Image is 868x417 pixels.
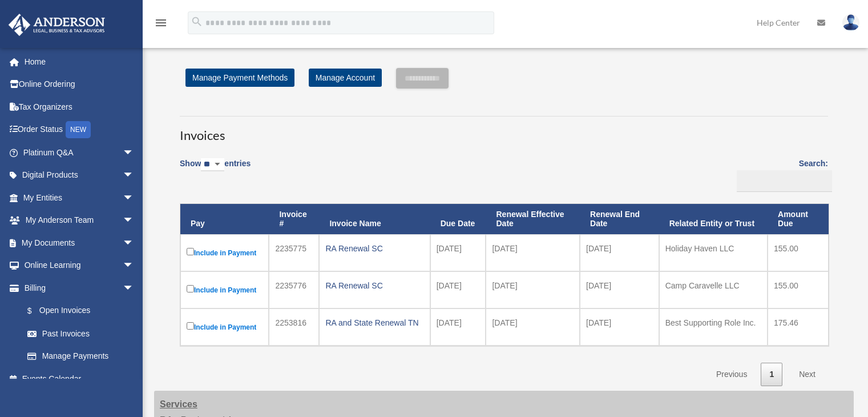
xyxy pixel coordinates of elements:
a: Events Calendar [8,367,151,390]
a: Platinum Q&Aarrow_drop_down [8,141,151,164]
td: [DATE] [486,308,580,346]
label: Include in Payment [187,246,263,260]
span: arrow_drop_down [123,231,146,255]
td: [DATE] [486,234,580,271]
td: [DATE] [580,271,659,308]
td: Camp Caravelle LLC [659,271,768,308]
td: 2253816 [269,308,319,346]
label: Include in Payment [187,320,263,334]
a: Manage Payments [16,345,146,368]
a: Online Learningarrow_drop_down [8,254,151,277]
td: [DATE] [430,234,486,271]
label: Include in Payment [187,283,263,297]
div: NEW [66,121,91,138]
a: Online Ordering [8,73,151,96]
input: Include in Payment [187,285,194,292]
span: arrow_drop_down [123,276,146,300]
th: Pay: activate to sort column descending [180,204,269,235]
th: Renewal End Date: activate to sort column ascending [580,204,659,235]
a: My Anderson Teamarrow_drop_down [8,209,151,232]
td: Holiday Haven LLC [659,234,768,271]
a: Digital Productsarrow_drop_down [8,164,151,187]
a: menu [154,20,168,30]
input: Search: [737,170,832,192]
div: RA and State Renewal TN [325,315,423,331]
span: arrow_drop_down [123,254,146,278]
span: arrow_drop_down [123,186,146,210]
a: Tax Organizers [8,95,151,118]
i: search [191,15,203,28]
a: Home [8,50,151,73]
img: Anderson Advisors Platinum Portal [5,14,108,36]
a: My Documentsarrow_drop_down [8,231,151,254]
a: My Entitiesarrow_drop_down [8,186,151,209]
td: 2235775 [269,234,319,271]
a: $Open Invoices [16,299,140,323]
a: Next [790,363,824,386]
td: [DATE] [430,308,486,346]
a: Order StatusNEW [8,118,151,142]
td: [DATE] [430,271,486,308]
td: Best Supporting Role Inc. [659,308,768,346]
th: Invoice Name: activate to sort column ascending [319,204,430,235]
select: Showentries [201,158,224,171]
th: Related Entity or Trust: activate to sort column ascending [659,204,768,235]
td: 155.00 [768,271,829,308]
a: Previous [708,363,756,386]
span: $ [34,304,39,318]
th: Due Date: activate to sort column ascending [430,204,486,235]
img: User Pic [842,14,859,31]
th: Amount Due: activate to sort column ascending [768,204,829,235]
a: Manage Account [309,69,382,87]
td: [DATE] [580,234,659,271]
td: 155.00 [768,234,829,271]
th: Renewal Effective Date: activate to sort column ascending [486,204,580,235]
a: Billingarrow_drop_down [8,276,146,299]
i: menu [154,16,168,30]
a: Manage Payment Methods [185,69,294,87]
span: arrow_drop_down [123,209,146,232]
span: arrow_drop_down [123,141,146,165]
label: Show entries [180,157,251,183]
span: arrow_drop_down [123,164,146,187]
strong: Services [160,399,197,409]
h3: Invoices [180,116,828,145]
label: Search: [733,157,828,192]
div: RA Renewal SC [325,278,423,294]
div: RA Renewal SC [325,240,423,256]
td: 175.46 [768,308,829,346]
th: Invoice #: activate to sort column ascending [269,204,319,235]
td: [DATE] [580,308,659,346]
a: 1 [761,363,782,386]
td: [DATE] [486,271,580,308]
td: 2235776 [269,271,319,308]
a: Past Invoices [16,322,146,345]
input: Include in Payment [187,322,194,330]
input: Include in Payment [187,248,194,255]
